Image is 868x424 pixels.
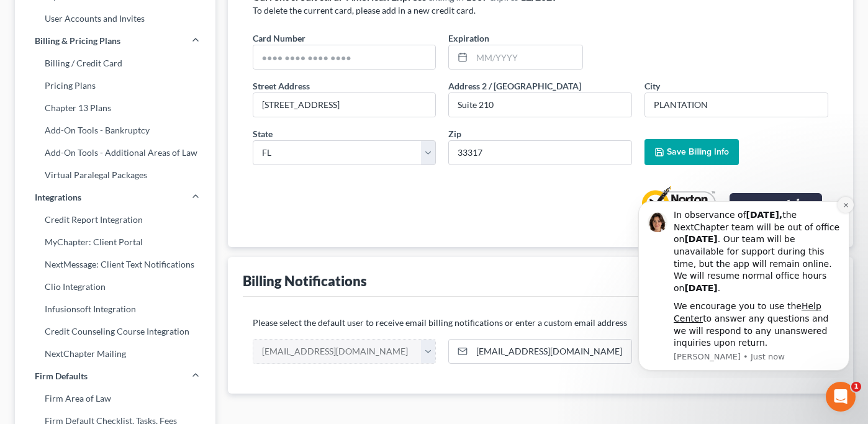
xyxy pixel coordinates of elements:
a: Firm Area of Law [15,387,215,410]
a: Pricing Plans [15,74,215,97]
a: User Accounts and Invites [15,7,215,30]
a: MyChapter: Client Portal [15,231,215,253]
span: Card Number [253,33,305,43]
span: Zip [448,129,461,139]
input: Enter email... [472,340,631,363]
span: Address 2 / [GEOGRAPHIC_DATA] [448,81,581,91]
span: 1 [851,382,861,392]
a: Clio Integration [15,276,215,298]
span: Street Address [253,81,310,91]
iframe: Intercom notifications message [620,190,868,378]
span: Save Billing Info [667,147,729,157]
a: Integrations [15,186,215,209]
span: Integrations [35,191,81,204]
a: Credit Counseling Course Integration [15,320,215,343]
input: XXXXX [448,140,632,165]
input: Enter city [645,93,828,117]
span: Billing & Pricing Plans [35,35,120,47]
a: Firm Defaults [15,365,215,387]
a: Billing / Credit Card [15,52,215,74]
a: Billing & Pricing Plans [15,30,215,52]
a: Virtual Paralegal Packages [15,164,215,186]
a: Add-On Tools - Additional Areas of Law [15,142,215,164]
a: NextMessage: Client Text Notifications [15,253,215,276]
input: MM/YYYY [472,45,582,69]
p: Please select the default user to receive email billing notifications or enter a custom email add... [253,317,829,329]
span: Firm Defaults [35,370,88,382]
a: Chapter 13 Plans [15,97,215,119]
span: State [253,129,273,139]
input: Enter street address [253,93,436,117]
a: Norton Secured privacy certification [638,185,720,227]
button: Save Billing Info [644,139,739,165]
a: Credit Report Integration [15,209,215,231]
div: Billing Notifications [243,272,367,290]
span: Expiration [448,33,489,43]
p: To delete the current card, please add in a new credit card. [253,4,829,17]
input: ●●●● ●●●● ●●●● ●●●● [253,45,436,69]
iframe: Intercom live chat [826,382,856,412]
a: NextChapter Mailing [15,343,215,365]
a: Infusionsoft Integration [15,298,215,320]
span: City [644,81,660,91]
input: -- [449,93,631,117]
a: Add-On Tools - Bankruptcy [15,119,215,142]
img: Powered by Symantec [638,185,720,227]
